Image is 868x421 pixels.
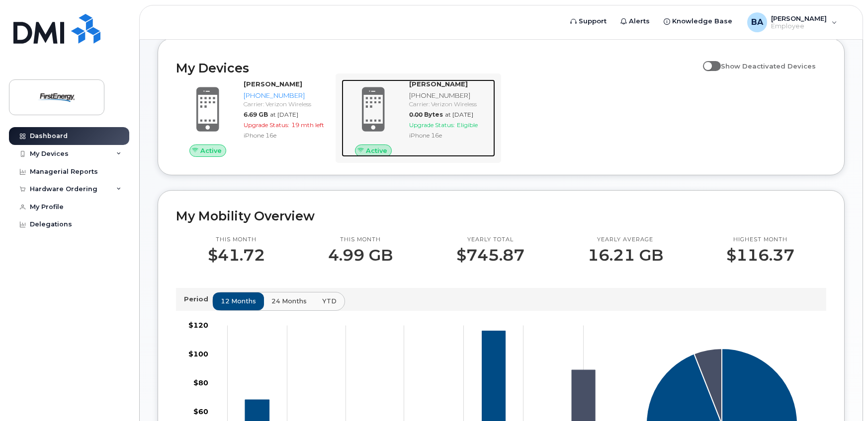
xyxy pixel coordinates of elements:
a: Alerts [613,11,657,31]
div: Carrier: Verizon Wireless [409,100,491,108]
span: [PERSON_NAME] [771,14,827,22]
div: iPhone 16e [244,131,326,140]
h2: My Devices [176,61,698,75]
div: Carrier: Verizon Wireless [244,100,326,108]
div: iPhone 16e [409,131,491,140]
p: This month [208,236,265,244]
span: Upgrade Status: [409,121,455,129]
span: Employee [771,22,827,30]
span: 6.69 GB [244,111,268,118]
p: Yearly total [456,236,524,244]
p: $41.72 [208,246,265,264]
h2: My Mobility Overview [176,209,826,223]
iframe: Messenger Launcher [825,378,861,414]
a: Knowledge Base [657,11,739,31]
span: 19 mth left [291,121,324,129]
p: 4.99 GB [328,246,393,264]
tspan: $120 [188,321,208,330]
div: [PHONE_NUMBER] [244,91,326,100]
tspan: $100 [188,350,208,358]
p: $745.87 [456,246,524,264]
p: $116.37 [726,246,794,264]
p: This month [328,236,393,244]
span: Support [579,16,607,26]
input: Show Deactivated Devices [703,57,711,65]
span: Active [366,146,387,155]
p: 16.21 GB [588,246,663,264]
span: Eligible [457,121,478,129]
strong: [PERSON_NAME] [409,80,468,88]
span: Active [200,146,222,155]
span: at [DATE] [270,111,298,118]
p: Highest month [726,236,794,244]
span: BA [751,16,763,28]
tspan: $60 [193,407,208,416]
span: YTD [322,296,337,306]
span: Alerts [629,16,650,26]
span: 24 months [271,296,307,306]
span: at [DATE] [445,111,473,118]
div: Bennett, Anthony M [740,12,844,32]
span: Knowledge Base [672,16,732,26]
a: Support [563,11,613,31]
p: Yearly average [588,236,663,244]
div: [PHONE_NUMBER] [409,91,491,100]
span: Upgrade Status: [244,121,289,129]
strong: [PERSON_NAME] [244,80,302,88]
a: Active[PERSON_NAME][PHONE_NUMBER]Carrier: Verizon Wireless0.00 Bytesat [DATE]Upgrade Status:Eligi... [342,79,495,157]
p: Period [184,294,212,304]
span: Show Deactivated Devices [721,62,816,70]
tspan: $80 [193,378,208,387]
a: Active[PERSON_NAME][PHONE_NUMBER]Carrier: Verizon Wireless6.69 GBat [DATE]Upgrade Status:19 mth l... [176,79,330,157]
span: 0.00 Bytes [409,111,443,118]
